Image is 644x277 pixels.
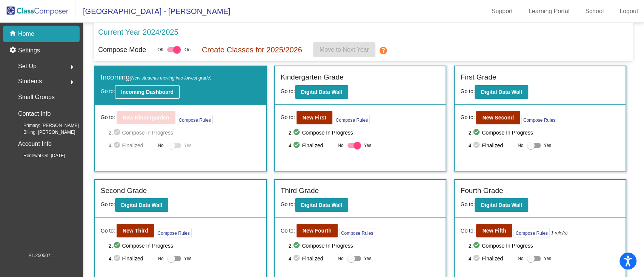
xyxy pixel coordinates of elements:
span: Go to: [101,201,115,207]
span: Yes [364,254,372,263]
span: No [158,255,163,262]
span: No [518,255,523,262]
b: Incoming Dashboard [121,89,174,95]
mat-icon: check_circle [473,128,482,137]
span: Go to: [460,227,475,235]
a: Support [486,5,519,17]
mat-icon: check_circle [293,254,302,263]
span: Go to: [101,113,115,121]
a: Logout [613,5,644,17]
label: First Grade [460,72,496,83]
span: Go to: [460,88,475,94]
b: New Third [123,228,148,234]
p: Create Classes for 2025/2026 [202,44,302,55]
span: Set Up [18,61,37,72]
span: 4. Finalized [468,141,514,150]
span: Go to: [281,201,295,207]
b: New First [303,115,326,121]
mat-icon: check_circle [293,128,302,137]
a: School [579,5,610,17]
span: Go to: [460,113,475,121]
mat-icon: check_circle [473,254,482,263]
span: Yes [184,141,192,150]
button: Digital Data Wall [115,198,168,212]
button: Compose Rules [521,115,557,124]
label: Kindergarten Grade [281,72,344,83]
span: 2. Compose In Progress [468,128,620,137]
mat-icon: arrow_right [68,63,77,72]
span: 2. Compose In Progress [289,241,440,250]
button: Incoming Dashboard [115,85,180,99]
button: New Kindergarden [117,111,175,124]
span: Primary: [PERSON_NAME] [11,122,79,129]
b: New Fourth [303,228,332,234]
mat-icon: check_circle [473,241,482,250]
button: New Fourth [297,224,338,237]
span: No [158,142,163,149]
b: New Fifth [482,228,506,234]
button: New Fifth [476,224,512,237]
span: 2. Compose In Progress [468,241,620,250]
span: On [184,46,191,53]
b: New Kindergarden [123,115,169,121]
span: Billing: [PERSON_NAME] [11,129,75,136]
span: Move to Next Year [320,46,369,53]
b: Digital Data Wall [481,202,522,208]
span: 4. Finalized [468,254,514,263]
a: Learning Portal [523,5,576,17]
span: Go to: [101,88,115,94]
mat-icon: check_circle [113,241,122,250]
mat-icon: home [9,29,18,38]
mat-icon: check_circle [113,254,122,263]
span: 2. Compose In Progress [109,128,260,137]
p: Compose Mode [98,45,146,55]
mat-icon: arrow_right [68,78,77,87]
mat-icon: check_circle [113,128,122,137]
span: Go to: [281,88,295,94]
span: No [338,142,343,149]
span: Renewal On: [DATE] [11,152,65,159]
button: Digital Data Wall [475,198,528,212]
span: (New students moving into lowest grade) [130,75,212,81]
button: New First [297,111,332,124]
span: No [338,255,343,262]
b: Digital Data Wall [301,89,342,95]
span: No [518,142,523,149]
span: Students [18,76,42,87]
button: Compose Rules [513,228,549,237]
span: [GEOGRAPHIC_DATA] - [PERSON_NAME] [75,5,230,17]
button: New Third [117,224,154,237]
span: Go to: [460,201,475,207]
p: Settings [18,46,40,55]
span: Yes [544,141,551,150]
span: 4. Finalized [109,141,154,150]
button: New Second [476,111,520,124]
mat-icon: check_circle [293,141,302,150]
label: Fourth Grade [460,185,503,196]
span: Go to: [101,227,115,235]
button: Compose Rules [334,115,370,124]
button: Compose Rules [339,228,375,237]
label: Second Grade [101,185,147,196]
span: Off [157,46,163,53]
span: 2. Compose In Progress [109,241,260,250]
p: Contact Info [18,109,51,119]
label: Third Grade [281,185,319,196]
mat-icon: check_circle [473,141,482,150]
b: Digital Data Wall [301,202,342,208]
span: 4. Finalized [109,254,154,263]
span: Yes [544,254,551,263]
span: Go to: [281,113,295,121]
b: Digital Data Wall [481,89,522,95]
b: Digital Data Wall [121,202,162,208]
button: Digital Data Wall [295,85,348,99]
b: New Second [482,115,513,121]
button: Move to Next Year [313,42,375,57]
button: Compose Rules [156,228,192,237]
mat-icon: check_circle [113,141,122,150]
span: Yes [364,141,372,150]
span: Yes [184,254,192,263]
span: 4. Finalized [289,254,334,263]
span: 4. Finalized [289,141,334,150]
mat-icon: settings [9,46,18,55]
